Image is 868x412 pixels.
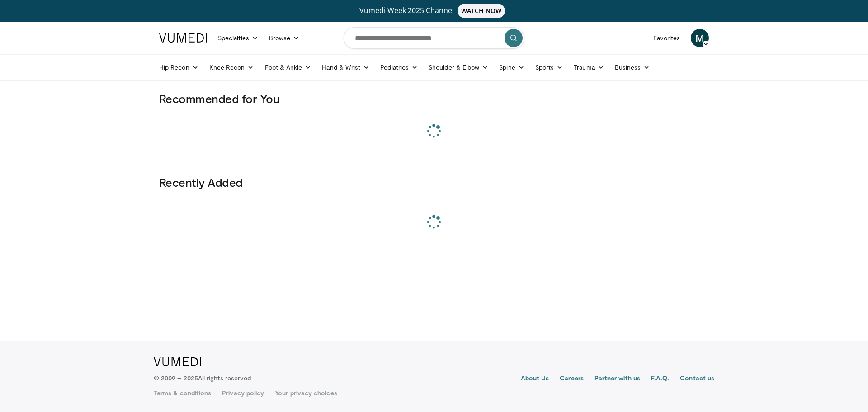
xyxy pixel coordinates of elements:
a: Your privacy choices [275,388,337,398]
h3: Recently Added [159,175,709,189]
a: Terms & conditions [154,388,211,398]
img: VuMedi Logo [159,33,207,43]
a: Hip Recon [154,58,204,76]
a: Shoulder & Elbow [423,58,494,76]
a: Pediatrics [375,58,423,76]
a: Vumedi Week 2025 ChannelWATCH NOW [160,4,708,18]
a: Trauma [568,58,609,76]
a: About Us [521,374,549,384]
a: Careers [560,374,584,384]
a: Sports [530,58,569,76]
a: Privacy policy [222,388,264,398]
img: VuMedi Logo [154,357,201,366]
span: WATCH NOW [458,4,505,18]
a: F.A.Q. [651,374,669,384]
a: Specialties [212,29,264,47]
a: Partner with us [594,374,640,384]
a: Knee Recon [204,58,259,76]
span: All rights reserved [198,374,251,382]
a: Hand & Wrist [316,58,375,76]
a: Spine [494,58,529,76]
a: Contact us [680,374,714,384]
a: M [691,29,709,47]
a: Foot & Ankle [259,58,317,76]
h3: Recommended for You [159,91,709,106]
a: Business [609,58,656,76]
p: © 2009 – 2025 [154,374,251,383]
a: Favorites [648,29,685,47]
input: Search topics, interventions [344,27,524,49]
a: Browse [264,29,305,47]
